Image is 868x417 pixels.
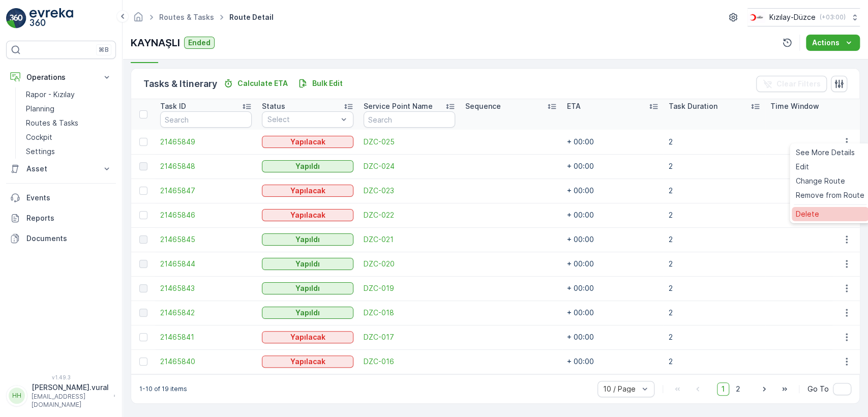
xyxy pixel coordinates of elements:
[796,190,864,200] span: Remove from Route
[160,259,252,269] a: 21465844
[139,211,147,219] div: Toggle Row Selected
[160,137,252,147] span: 21465849
[139,260,147,268] div: Toggle Row Selected
[664,252,765,276] td: 2
[562,154,664,178] td: + 00:00
[295,283,320,293] p: Yapıldı
[26,233,112,244] p: Documents
[262,136,353,148] button: Yapılacak
[9,388,25,404] div: HH
[184,37,215,49] button: Ended
[364,137,455,147] span: DZC-025
[139,162,147,170] div: Toggle Row Selected
[227,12,276,22] span: Route Detail
[262,258,353,270] button: Yapıldı
[139,138,147,146] div: Toggle Row Selected
[139,309,147,317] div: Toggle Row Selected
[717,382,729,396] span: 1
[364,259,455,269] a: DZC-020
[295,161,320,171] p: Yapıldı
[796,147,855,158] span: See More Details
[295,234,320,245] p: Yapıldı
[262,282,353,294] button: Yapıldı
[262,185,353,197] button: Yapılacak
[796,176,845,186] span: Change Route
[364,356,455,367] span: DZC-016
[756,76,827,92] button: Clear Filters
[26,164,96,174] p: Asset
[664,154,765,178] td: 2
[160,356,252,367] a: 21465840
[770,101,819,111] p: Time Window
[664,227,765,252] td: 2
[139,333,147,341] div: Toggle Row Selected
[562,203,664,227] td: + 00:00
[364,101,433,111] p: Service Point Name
[139,385,187,393] p: 1-10 of 19 items
[294,77,347,90] button: Bulk Edit
[312,78,343,88] p: Bulk Edit
[364,332,455,342] a: DZC-017
[664,203,765,227] td: 2
[262,233,353,246] button: Yapıldı
[364,186,455,196] a: DZC-023
[139,358,147,366] div: Toggle Row Selected
[160,332,252,342] a: 21465841
[32,393,109,409] p: [EMAIL_ADDRESS][DOMAIN_NAME]
[160,210,252,220] a: 21465846
[364,308,455,318] span: DZC-018
[133,15,144,24] a: Homepage
[160,111,252,128] input: Search
[26,213,112,223] p: Reports
[26,72,96,82] p: Operations
[290,186,325,196] p: Yapılacak
[567,101,581,111] p: ETA
[562,276,664,301] td: + 00:00
[664,301,765,325] td: 2
[262,209,353,221] button: Yapılacak
[6,159,116,179] button: Asset
[364,234,455,245] a: DZC-021
[160,101,186,111] p: Task ID
[139,187,147,195] div: Toggle Row Selected
[160,308,252,318] a: 21465842
[262,331,353,343] button: Yapılacak
[731,382,745,396] span: 2
[160,186,252,196] a: 21465847
[364,283,455,293] a: DZC-019
[160,283,252,293] a: 21465843
[769,12,816,22] p: Kızılay-Düzce
[364,210,455,220] span: DZC-022
[364,161,455,171] a: DZC-024
[6,382,116,409] button: HH[PERSON_NAME].vural[EMAIL_ADDRESS][DOMAIN_NAME]
[262,355,353,368] button: Yapılacak
[562,130,664,154] td: + 00:00
[26,104,54,114] p: Planning
[6,67,116,87] button: Operations
[22,102,116,116] a: Planning
[219,77,292,90] button: Calculate ETA
[812,38,840,48] p: Actions
[364,111,455,128] input: Search
[143,77,217,91] p: Tasks & Itinerary
[139,284,147,292] div: Toggle Row Selected
[160,161,252,171] a: 21465848
[664,325,765,349] td: 2
[290,332,325,342] p: Yapılacak
[262,101,285,111] p: Status
[295,259,320,269] p: Yapıldı
[26,132,52,142] p: Cockpit
[22,130,116,144] a: Cockpit
[796,209,819,219] span: Delete
[807,384,829,394] span: Go To
[32,382,109,393] p: [PERSON_NAME].vural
